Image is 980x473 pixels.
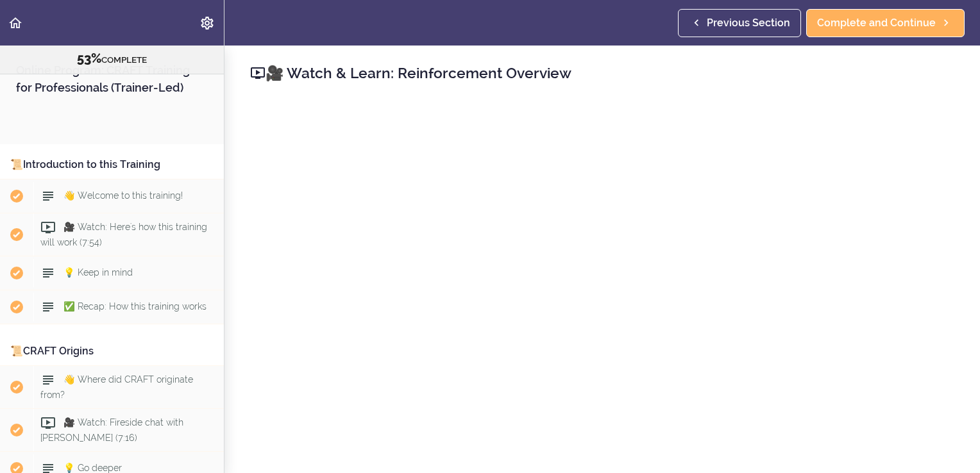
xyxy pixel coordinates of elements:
svg: Settings Menu [199,15,215,31]
svg: Back to course curriculum [8,15,23,31]
span: 💡 Go deeper [63,463,122,473]
h2: 🎥 Watch & Learn: Reinforcement Overview [250,62,954,84]
span: 🎥 Watch: Here's how this training will work (7:54) [40,222,207,247]
a: Previous Section [678,9,801,37]
span: Complete and Continue [817,15,936,31]
span: 👋 Where did CRAFT originate from? [40,374,193,399]
div: COMPLETE [16,51,208,67]
a: Complete and Continue [806,9,965,37]
span: 🎥 Watch: Fireside chat with [PERSON_NAME] (7:16) [40,417,183,442]
span: 💡 Keep in mind [63,267,133,278]
span: 53% [77,51,101,66]
span: 👋 Welcome to this training! [63,190,183,201]
span: Previous Section [707,15,790,31]
span: ✅ Recap: How this training works [63,301,207,311]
